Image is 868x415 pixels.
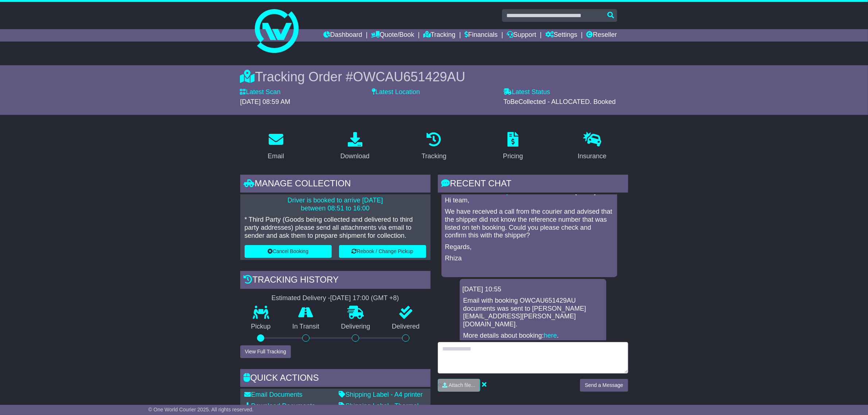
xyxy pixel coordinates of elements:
[578,151,607,161] div: Insurance
[330,323,381,331] p: Delivering
[573,129,611,164] a: Insurance
[245,402,315,410] a: Download Documents
[245,197,426,212] p: Driver is booked to arrive [DATE] between 08:51 to 16:00
[586,29,617,42] a: Reseller
[148,407,254,412] span: © One World Courier 2025. All rights reserved.
[463,332,603,340] p: More details about booking: .
[263,129,289,164] a: Email
[503,88,550,96] label: Latest Status
[240,69,628,85] div: Tracking Order #
[330,294,399,302] div: [DATE] 17:00 (GMT +8)
[240,271,431,291] div: Tracking history
[372,88,420,96] label: Latest Location
[503,151,523,161] div: Pricing
[463,297,603,328] p: Email with booking OWCAU651429AU documents was sent to [PERSON_NAME][EMAIL_ADDRESS][PERSON_NAME][...
[445,255,614,263] p: Rhiza
[507,29,536,42] a: Support
[336,129,374,164] a: Download
[240,369,431,389] div: Quick Actions
[240,345,291,358] button: View Full Tracking
[464,29,498,42] a: Financials
[445,243,614,251] p: Regards,
[245,216,426,240] p: * Third Party (Goods being collected and delivered to third party addresses) please send all atta...
[240,88,281,96] label: Latest Scan
[323,29,362,42] a: Dashboard
[498,129,528,164] a: Pricing
[417,129,451,164] a: Tracking
[445,208,614,239] p: We have received a call from the courier and advised that the shipper did not know the reference ...
[240,323,282,331] p: Pickup
[545,29,577,42] a: Settings
[245,391,303,398] a: Email Documents
[353,69,465,84] span: OWCAU651429AU
[245,245,332,258] button: Cancel Booking
[503,98,616,105] span: ToBeCollected - ALLOCATED. Booked
[268,151,284,161] div: Email
[281,323,330,331] p: In Transit
[339,245,426,258] button: Rebook / Change Pickup
[438,175,628,194] div: RECENT CHAT
[421,151,446,161] div: Tracking
[240,175,431,194] div: Manage collection
[445,197,614,205] p: Hi team,
[371,29,414,42] a: Quote/Book
[339,391,423,398] a: Shipping Label - A4 printer
[381,323,431,331] p: Delivered
[544,332,557,339] a: here
[580,379,628,392] button: Send a Message
[240,294,431,302] div: Estimated Delivery -
[240,98,291,105] span: [DATE] 08:59 AM
[423,29,455,42] a: Tracking
[463,286,603,294] div: [DATE] 10:55
[340,151,370,161] div: Download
